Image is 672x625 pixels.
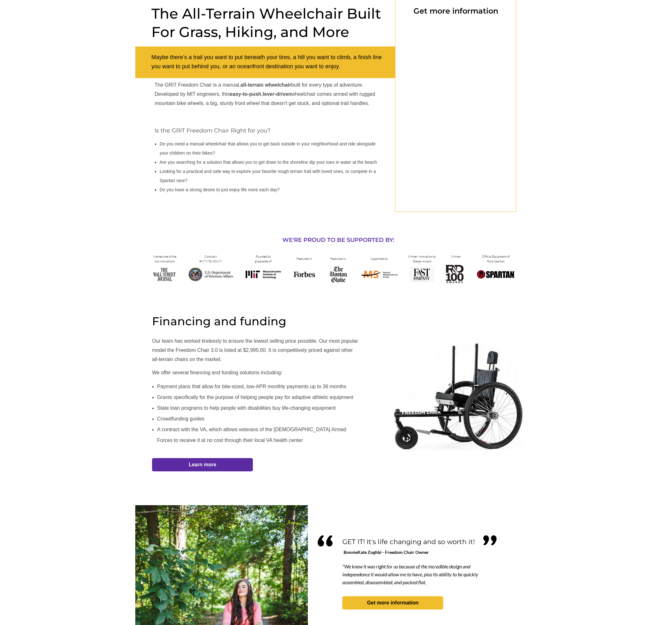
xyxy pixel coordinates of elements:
span: "We knew it was right for us because of the incredible design and independence it would allow me ... [342,563,478,585]
span: Founded by graduates of: [255,254,272,263]
span: A contract with the VA, which allows veterans of the [DEMOGRAPHIC_DATA] Armed Forces to receive i... [157,427,346,443]
span: Maybe there’s a trail you want to put beneath your tires, a hill you want to climb, a finish line... [151,54,382,70]
span: Featured in: [330,257,346,261]
span: Official Equipment of Para Spartan [482,254,510,263]
strong: all-terrain wheelchair [241,82,291,88]
span: Crowdfunding guides [157,416,205,421]
span: Winner, Innovation by Design Award [408,254,436,263]
iframe: Form 1 [406,25,505,210]
span: Get more information [413,6,498,15]
span: Supported by: [370,257,388,261]
span: Winner [451,254,461,259]
span: State loan programs to help people with disabilities buy life-changing equipment [157,405,336,411]
strong: Learn more [189,462,216,467]
strong: Get more information [367,600,418,605]
span: WE'RE PROUD TO BE SUPPORTED BY: [282,236,394,243]
span: Financing and funding [152,314,286,328]
span: The GRIT Freedom Chair is a manual, built for every type of adventure. Developed by MIT engineers... [155,82,375,106]
span: The All-Terrain Wheelchair Built For Grass, Hiking, and More [151,5,381,40]
span: Are you searching for a solution that allows you to get down to the shoreline dip your toes in wa... [160,160,377,165]
span: Featured in: [296,257,312,261]
strong: easy-to-push [230,91,261,97]
span: BonnieKate Zoghbi - Freedom Chair Owner [344,549,429,555]
span: We offer several financing and funding solutions including: [152,370,282,375]
strong: lever-driven [263,91,291,97]
span: Do you have a strong desire to just enjoy life more each day? [160,187,280,192]
a: Learn more [152,458,253,471]
span: Do you need a manual wheelchair that allows you to get back outside in your neighborhood and ride... [160,141,376,156]
a: Get more information [342,596,443,610]
span: Named one of the top innovations [153,254,176,263]
span: Looking for a practical and safe way to explore your favorite rough terrain trail with loved ones... [160,169,376,183]
span: Contract #V797D-60697 [199,254,222,263]
span: Is the GRIT Freedom Chair Right for you? [155,127,271,134]
span: Grants specifically for the purpose of helping people pay for adaptive athletic equipment [157,395,353,400]
span: Our team has worked tirelessly to ensure the lowest selling price possible. Our most popular mode... [152,338,358,362]
span: Payment plans that allow for bite-sized, low-APR monthly payments up to 36 months [157,384,346,389]
span: GET IT! It's life changing and so worth it! [342,538,475,546]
